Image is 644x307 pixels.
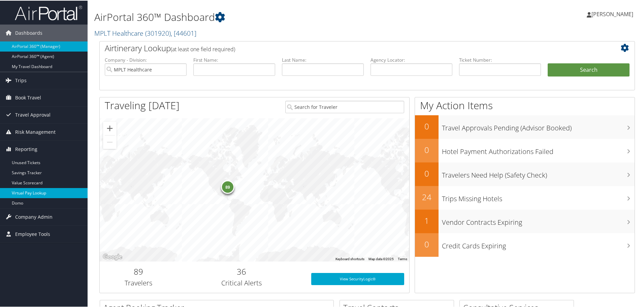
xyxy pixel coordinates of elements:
[193,56,275,63] label: First Name:
[415,120,439,131] h2: 0
[442,214,635,226] h3: Vendor Contracts Expiring
[415,98,635,112] h1: My Action Items
[101,252,124,261] a: Open this area in Google Maps (opens a new window)
[105,278,172,287] h3: Travelers
[221,180,234,193] div: 89
[105,265,172,277] h2: 89
[415,233,635,256] a: 0Credit Cards Expiring
[182,278,301,287] h3: Critical Alerts
[182,265,301,277] h2: 36
[15,140,37,157] span: Reporting
[415,144,439,155] h2: 0
[15,4,82,20] img: airportal-logo.png
[15,225,50,242] span: Employee Tools
[371,56,452,63] label: Agency Locator:
[282,56,364,63] label: Last Name:
[94,9,458,24] h1: AirPortal 360™ Dashboard
[15,123,56,140] span: Risk Management
[15,106,51,123] span: Travel Approval
[442,166,635,179] h3: Travelers Need Help (Safety Check)
[415,115,635,138] a: 0Travel Approvals Pending (Advisor Booked)
[15,24,42,41] span: Dashboards
[145,28,171,37] span: ( 301920 )
[335,256,364,261] button: Keyboard shortcuts
[285,100,404,113] input: Search for Traveler
[591,10,633,17] span: [PERSON_NAME]
[15,208,53,225] span: Company Admin
[415,162,635,185] a: 0Travelers Need Help (Safety Check)
[105,98,180,112] h1: Traveling [DATE]
[103,135,117,148] button: Zoom out
[398,256,407,260] a: Terms (opens in new tab)
[415,214,439,226] h2: 1
[415,191,439,202] h2: 24
[101,252,124,261] img: Google
[103,121,117,134] button: Zoom in
[415,238,439,249] h2: 0
[15,71,27,88] span: Trips
[548,63,630,76] button: Search
[459,56,541,63] label: Ticket Number:
[171,28,196,37] span: , [ 44601 ]
[94,28,196,37] a: MPLT Healthcare
[368,256,394,260] span: Map data ©2025
[415,138,635,162] a: 0Hotel Payment Authorizations Failed
[105,42,585,53] h2: Airtinerary Lookup
[415,209,635,233] a: 1Vendor Contracts Expiring
[442,190,635,203] h3: Trips Missing Hotels
[442,143,635,156] h3: Hotel Payment Authorizations Failed
[15,89,41,105] span: Book Travel
[442,237,635,250] h3: Credit Cards Expiring
[442,119,635,132] h3: Travel Approvals Pending (Advisor Booked)
[311,272,404,284] a: View SecurityLogic®
[415,185,635,209] a: 24Trips Missing Hotels
[171,45,235,52] span: (at least one field required)
[587,3,640,24] a: [PERSON_NAME]
[415,167,439,179] h2: 0
[105,56,187,63] label: Company - Division:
